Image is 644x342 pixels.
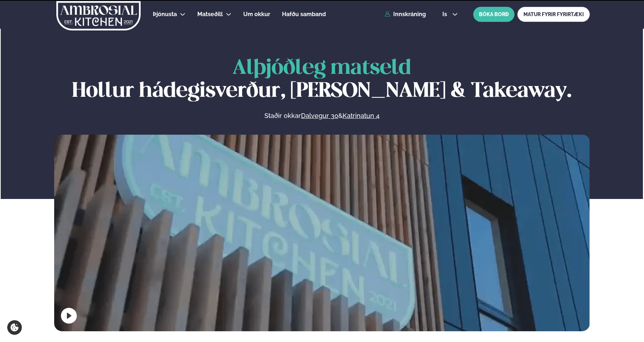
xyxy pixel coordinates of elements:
[437,11,464,17] button: is
[56,1,141,30] img: logo
[473,7,514,22] button: BÓKA BORÐ
[282,11,326,18] span: Hafðu samband
[301,111,338,120] a: Dalvegur 30
[7,320,22,335] a: Cookie settings
[153,11,177,18] span: Þjónusta
[186,111,457,120] p: Staðir okkar &
[243,10,270,19] a: Um okkur
[243,11,270,18] span: Um okkur
[197,10,223,19] a: Matseðill
[232,58,411,78] span: Alþjóðleg matseld
[385,11,426,18] a: Innskráning
[54,57,590,103] h1: Hollur hádegisverður, [PERSON_NAME] & Takeaway.
[442,11,449,17] span: is
[153,10,177,19] a: Þjónusta
[343,111,380,120] a: Katrinatun 4
[197,11,223,18] span: Matseðill
[517,7,590,22] a: MATUR FYRIR FYRIRTÆKI
[282,10,326,19] a: Hafðu samband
